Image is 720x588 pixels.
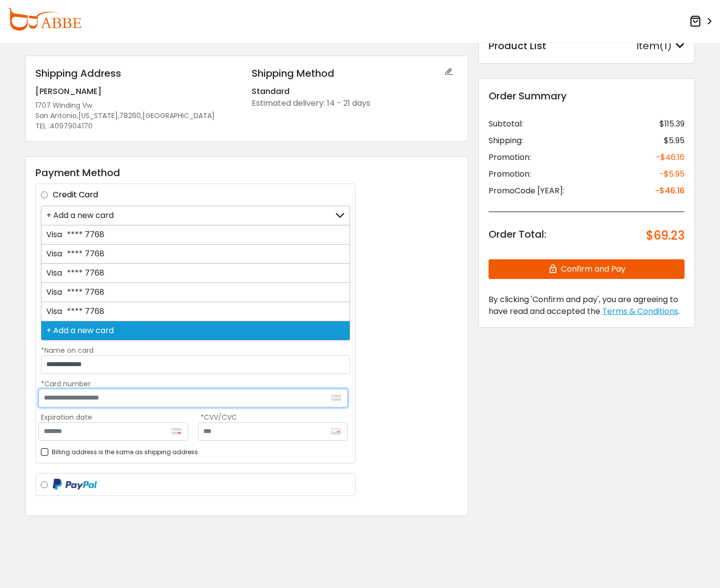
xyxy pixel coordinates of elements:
div: , , , [35,111,242,121]
div: Subtotal: [489,118,523,130]
span: 4097904170 [50,121,93,131]
div: Product List [489,38,546,53]
label: *Name on card [41,345,350,355]
div: Shipping Method [252,66,458,81]
div: Shipping Address [35,66,242,81]
label: *CVV/CVC [200,412,350,422]
div: Visa [41,283,350,302]
label: Expiration date [41,412,191,422]
label: *Card number [41,379,350,389]
span: [US_STATE] [78,111,118,121]
h3: Payment Method [35,167,458,179]
label: Credit Card [53,189,350,201]
div: $5.95 [664,135,685,147]
div: PromoCode [YEAR]: [489,185,564,197]
button: Confirm and Pay [489,259,685,279]
img: paypal-logo.png [53,479,97,491]
span: [PERSON_NAME] [35,86,101,97]
div: Order Total: [489,227,546,245]
h2: Checkout [25,28,468,46]
div: -$5.95 [659,168,685,180]
span: [GEOGRAPHIC_DATA] [142,111,215,121]
div: Visa [41,302,350,321]
div: Promotion: [489,168,531,180]
div: Item(1) [636,38,685,53]
span: 78260 [119,111,141,121]
img: abbeglasses.com [7,8,81,31]
div: -$46.16 [655,185,685,197]
div: Visa [41,245,350,264]
div: Standard [252,86,458,97]
div: Shipping: [489,135,523,147]
label: Billing address is the same as shipping address. [41,446,199,458]
div: Visa [41,264,350,283]
div: Order Summary [489,89,685,103]
div: Promotion: [489,152,531,163]
div: + Add a new card [46,206,114,225]
div: TEL : [35,121,242,131]
div: $69.23 [646,227,685,245]
a: > [689,12,713,31]
div: + Add a new card [41,321,350,340]
span: 1707 Winding Vw [35,100,92,110]
div: . [489,294,685,317]
span: Terms & Conditions [602,306,678,317]
span: San Antonio [35,111,77,121]
span: > [703,13,713,31]
div: Visa [41,225,350,245]
div: Estimated delivery: 14 - 21 days [252,97,458,109]
div: $115.39 [659,118,685,130]
span: By clicking 'Confirm and pay', you are agreeing to have read and accepted the [489,294,678,317]
div: -$46.16 [656,152,685,163]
